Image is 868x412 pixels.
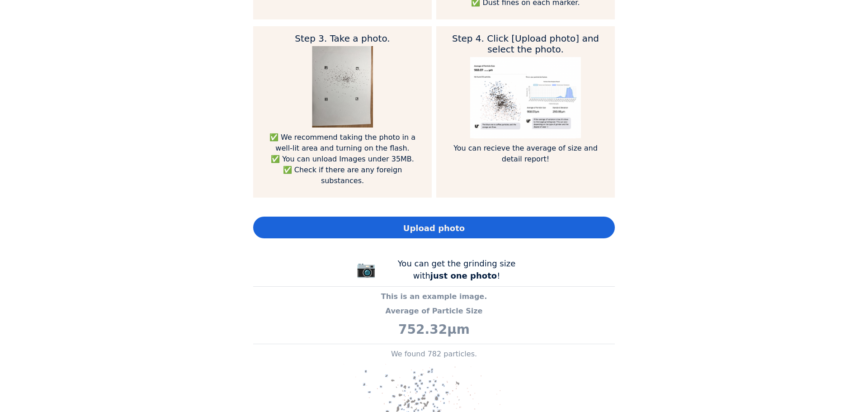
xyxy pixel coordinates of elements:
[430,271,497,280] b: just one photo
[356,260,376,278] span: 📷
[267,33,418,44] h2: Step 3. Take a photo.
[403,222,465,234] span: Upload photo
[450,33,601,55] h2: Step 4. Click [Upload photo] and select the photo.
[253,349,615,360] p: We found 782 particles.
[389,257,524,282] div: You can get the grinding size with !
[253,306,615,317] p: Average of Particle Size
[253,291,615,302] p: This is an example image.
[253,320,615,339] p: 752.32μm
[312,46,373,128] img: guide
[450,143,601,165] p: You can recieve the average of size and detail report!
[267,132,418,186] p: ✅ We recommend taking the photo in a well-lit area and turning on the flash. ✅ You can unload Ima...
[470,57,580,138] img: guide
